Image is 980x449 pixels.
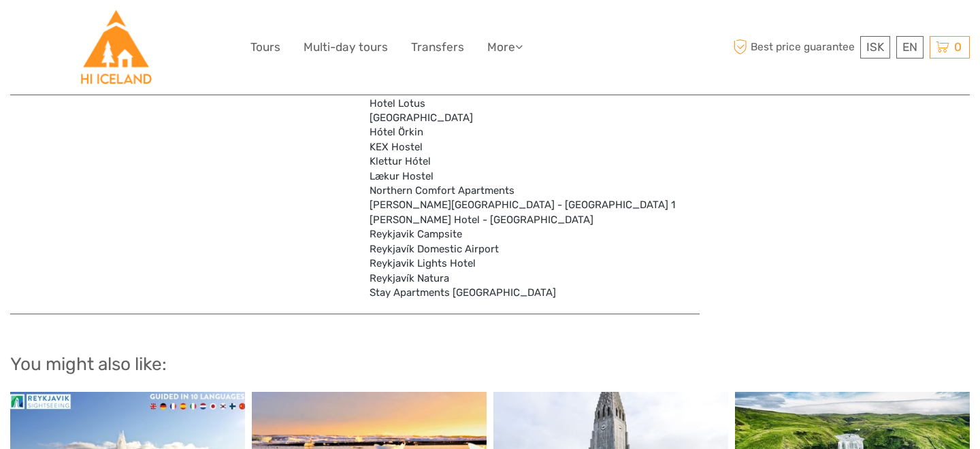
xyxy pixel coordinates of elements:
[896,36,924,59] div: EN
[157,21,173,37] button: Open LiveChat chat widget
[952,40,964,54] span: 0
[304,37,388,57] a: Multi-day tours
[866,40,884,54] span: ISK
[79,10,153,84] img: Hostelling International
[250,37,280,57] a: Tours
[487,37,523,57] a: More
[411,37,464,57] a: Transfers
[730,36,857,59] span: Best price guarantee
[19,24,154,35] p: We're away right now. Please check back later!
[10,354,970,376] h2: You might also like:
